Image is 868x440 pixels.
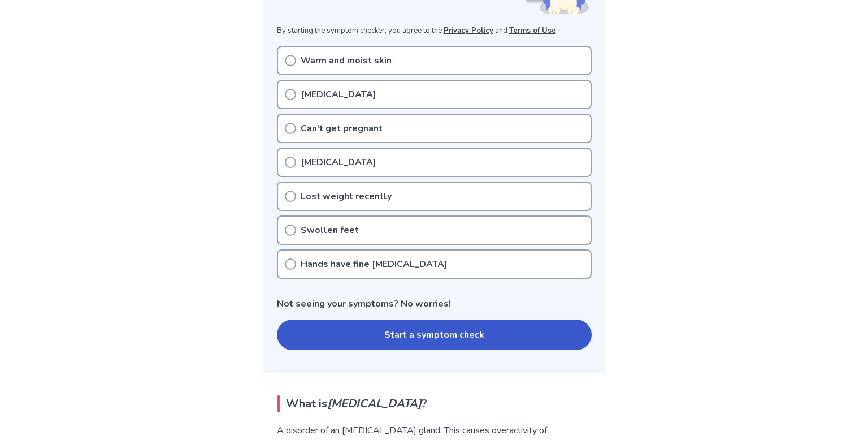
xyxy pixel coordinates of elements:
[277,395,592,412] h2: What is ?
[277,297,592,310] p: Not seeing your symptoms? No worries!
[301,156,376,169] p: [MEDICAL_DATA]
[301,257,448,271] p: Hands have fine [MEDICAL_DATA]
[301,223,359,237] p: Swollen feet
[301,54,392,67] p: Warm and moist skin
[444,25,493,36] a: Privacy Policy
[301,122,383,135] p: Can't get pregnant
[277,320,592,350] button: Start a symptom check
[301,189,392,203] p: Lost weight recently
[277,25,592,37] p: By starting the symptom checker, you agree to the and
[327,396,422,411] em: [MEDICAL_DATA]
[509,25,556,36] a: Terms of Use
[301,88,376,101] p: [MEDICAL_DATA]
